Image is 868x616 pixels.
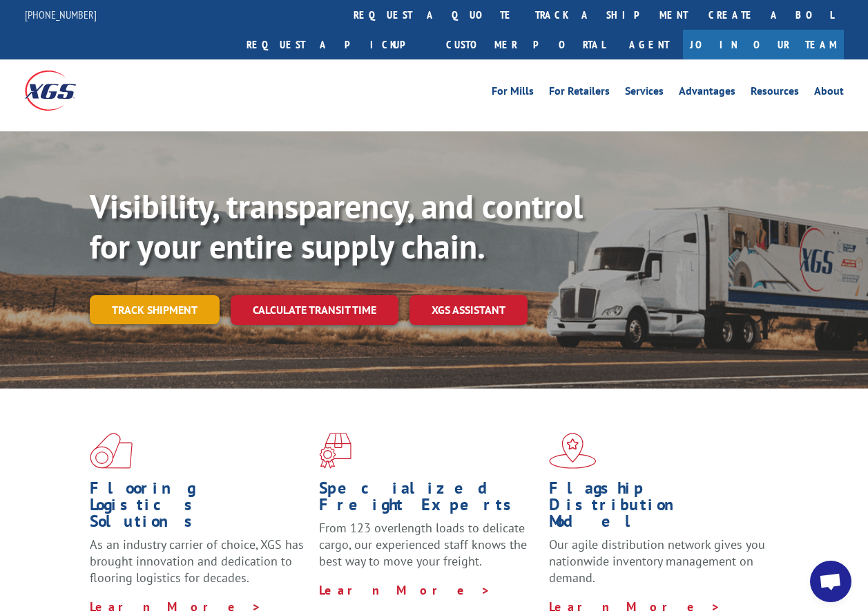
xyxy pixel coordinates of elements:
[625,86,664,101] a: Services
[549,433,597,469] img: xgs-icon-flagship-distribution-model-red
[549,536,765,586] span: Our agile distribution network gives you nationwide inventory management on demand.
[549,599,721,615] a: Learn More >
[492,86,534,101] a: For Mills
[683,30,844,59] a: Join Our Team
[90,433,133,469] img: xgs-icon-total-supply-chain-intelligence-red
[25,8,97,21] a: [PHONE_NUMBER]
[409,295,528,325] a: XGS ASSISTANT
[319,582,491,598] a: Learn More >
[679,86,735,101] a: Advantages
[90,599,262,615] a: Learn More >
[549,480,768,536] h1: Flagship Distribution Model
[319,433,351,469] img: xgs-icon-focused-on-flooring-red
[90,295,220,324] a: Track shipment
[90,480,309,536] h1: Flooring Logistics Solutions
[751,86,799,101] a: Resources
[549,86,610,101] a: For Retailers
[615,30,683,59] a: Agent
[814,86,844,101] a: About
[90,536,304,586] span: As an industry carrier of choice, XGS has brought innovation and dedication to flooring logistics...
[236,30,436,59] a: Request a pickup
[319,520,538,581] p: From 123 overlength loads to delicate cargo, our experienced staff knows the best way to move you...
[810,561,851,602] div: Open chat
[231,295,398,325] a: Calculate transit time
[90,185,583,268] b: Visibility, transparency, and control for your entire supply chain.
[436,30,615,59] a: Customer Portal
[319,480,538,520] h1: Specialized Freight Experts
